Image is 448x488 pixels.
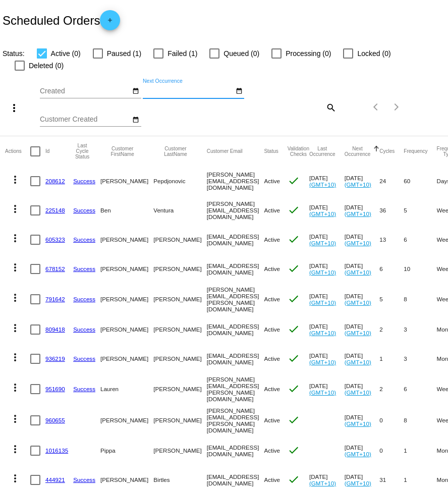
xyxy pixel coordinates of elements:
[288,444,300,456] mat-icon: check
[207,148,243,154] button: Change sorting for CustomerEmail
[379,373,404,405] mat-cell: 2
[153,196,206,225] mat-cell: Ventura
[288,233,300,245] mat-icon: check
[236,87,243,95] mat-icon: date_range
[264,326,280,333] span: Active
[345,299,371,306] a: (GMT+10)
[309,315,345,344] mat-cell: [DATE]
[345,436,380,465] mat-cell: [DATE]
[73,296,95,302] a: Success
[3,49,25,58] span: Status:
[45,417,65,423] a: 960655
[100,196,153,225] mat-cell: Ben
[379,148,395,154] button: Change sorting for Cycles
[404,344,436,373] mat-cell: 3
[207,436,264,465] mat-cell: [EMAIL_ADDRESS][DOMAIN_NAME]
[104,17,116,29] mat-icon: add
[345,146,371,157] button: Change sorting for NextOccurrenceUtc
[379,315,404,344] mat-cell: 2
[9,443,21,455] mat-icon: more_vert
[357,47,390,60] span: Locked (0)
[73,386,95,392] a: Success
[100,315,153,344] mat-cell: [PERSON_NAME]
[309,330,336,336] a: (GMT+10)
[345,420,371,427] a: (GMT+10)
[45,207,65,213] a: 225148
[45,296,65,302] a: 791642
[324,99,337,115] mat-icon: search
[153,284,206,315] mat-cell: [PERSON_NAME]
[309,389,336,396] a: (GMT+10)
[345,284,380,315] mat-cell: [DATE]
[73,476,95,483] a: Success
[288,473,300,485] mat-icon: check
[207,405,264,436] mat-cell: [PERSON_NAME][EMAIL_ADDRESS][PERSON_NAME][DOMAIN_NAME]
[288,414,300,426] mat-icon: check
[309,167,345,196] mat-cell: [DATE]
[51,47,81,60] span: Active (0)
[345,167,380,196] mat-cell: [DATE]
[309,254,345,284] mat-cell: [DATE]
[264,148,278,154] button: Change sorting for Status
[153,315,206,344] mat-cell: [PERSON_NAME]
[345,269,371,276] a: (GMT+10)
[73,178,95,184] a: Success
[73,355,95,362] a: Success
[29,60,64,72] span: Deleted (0)
[207,284,264,315] mat-cell: [PERSON_NAME][EMAIL_ADDRESS][PERSON_NAME][DOMAIN_NAME]
[309,181,336,188] a: (GMT+10)
[9,382,21,394] mat-icon: more_vert
[309,284,345,315] mat-cell: [DATE]
[40,87,131,95] input: Created
[286,47,331,60] span: Processing (0)
[100,373,153,405] mat-cell: Lauren
[9,472,21,484] mat-icon: more_vert
[9,174,21,186] mat-icon: more_vert
[345,196,380,225] mat-cell: [DATE]
[153,405,206,436] mat-cell: [PERSON_NAME]
[288,383,300,395] mat-icon: check
[309,269,336,276] a: (GMT+10)
[379,167,404,196] mat-cell: 24
[264,296,280,302] span: Active
[345,240,371,246] a: (GMT+10)
[9,322,21,334] mat-icon: more_vert
[73,207,95,213] a: Success
[9,261,21,274] mat-icon: more_vert
[288,175,300,187] mat-icon: check
[404,373,436,405] mat-cell: 6
[379,405,404,436] mat-cell: 0
[345,480,371,486] a: (GMT+10)
[45,386,65,392] a: 951690
[153,254,206,284] mat-cell: [PERSON_NAME]
[404,196,436,225] mat-cell: 5
[264,417,280,423] span: Active
[379,196,404,225] mat-cell: 36
[345,315,380,344] mat-cell: [DATE]
[309,196,345,225] mat-cell: [DATE]
[153,146,197,157] button: Change sorting for CustomerLastName
[404,225,436,254] mat-cell: 6
[288,204,300,216] mat-icon: check
[153,344,206,373] mat-cell: [PERSON_NAME]
[207,225,264,254] mat-cell: [EMAIL_ADDRESS][DOMAIN_NAME]
[288,323,300,335] mat-icon: check
[309,299,336,306] a: (GMT+10)
[100,284,153,315] mat-cell: [PERSON_NAME]
[288,136,309,167] mat-header-cell: Validation Checks
[100,254,153,284] mat-cell: [PERSON_NAME]
[404,405,436,436] mat-cell: 8
[153,225,206,254] mat-cell: [PERSON_NAME]
[404,148,427,154] button: Change sorting for Frequency
[5,136,30,167] mat-header-cell: Actions
[167,47,197,60] span: Failed (1)
[404,436,436,465] mat-cell: 1
[207,167,264,196] mat-cell: [PERSON_NAME][EMAIL_ADDRESS][DOMAIN_NAME]
[309,210,336,217] a: (GMT+10)
[264,386,280,392] span: Active
[345,344,380,373] mat-cell: [DATE]
[345,451,371,457] a: (GMT+10)
[73,326,95,333] a: Success
[345,181,371,188] a: (GMT+10)
[404,167,436,196] mat-cell: 60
